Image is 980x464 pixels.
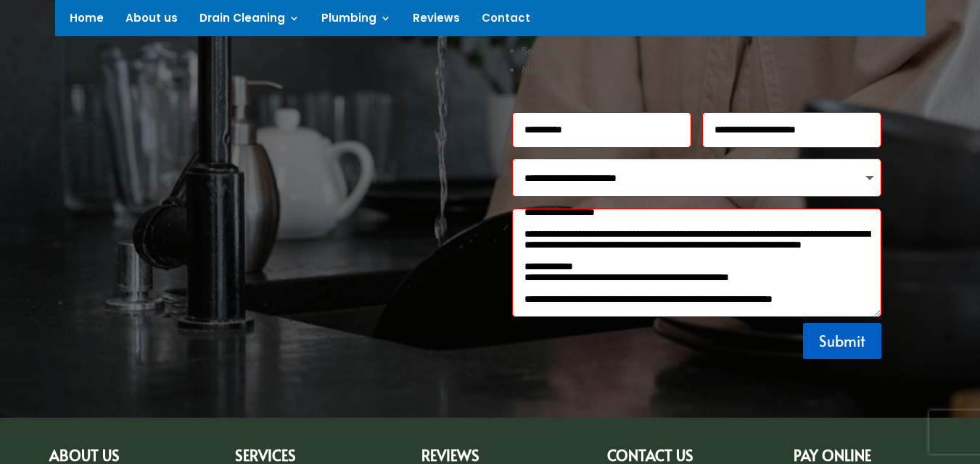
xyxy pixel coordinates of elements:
a: Reviews [413,13,460,29]
a: Contact [482,13,530,29]
a: Drain Cleaning [199,13,300,29]
li: Message [522,60,881,79]
button: Submit [803,323,881,359]
a: About us [125,13,178,29]
a: Plumbing [321,13,391,29]
a: Home [70,13,104,29]
li: Services [522,41,881,60]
